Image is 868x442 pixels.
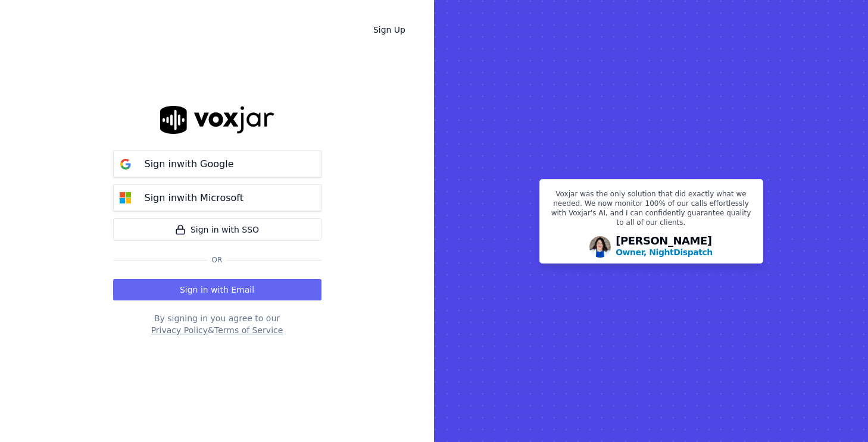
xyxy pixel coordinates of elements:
img: logo [160,106,274,134]
button: Sign in with Email [113,279,321,300]
button: Terms of Service [214,324,283,336]
p: Voxjar was the only solution that did exactly what we needed. We now monitor 100% of our calls ef... [547,189,755,232]
img: google Sign in button [114,152,138,176]
div: [PERSON_NAME] [616,236,713,258]
img: Avatar [589,236,611,258]
button: Sign inwith Microsoft [113,184,321,211]
button: Privacy Policy [151,324,208,336]
p: Sign in with Google [145,157,234,171]
span: Or [207,255,227,265]
img: microsoft Sign in button [114,186,138,210]
a: Sign in with SSO [113,218,321,241]
p: Sign in with Microsoft [145,191,243,205]
button: Sign inwith Google [113,151,321,177]
a: Sign Up [364,19,415,40]
p: Owner, NightDispatch [616,246,713,258]
div: By signing in you agree to our & [113,312,321,336]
